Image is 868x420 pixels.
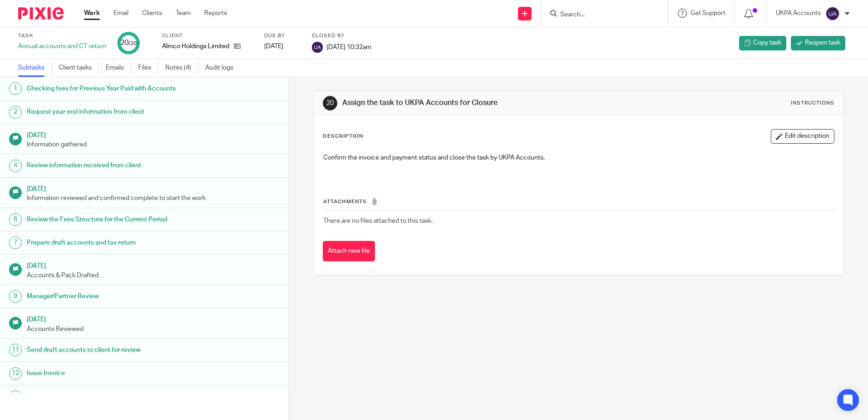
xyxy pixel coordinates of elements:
div: 20 [120,38,137,48]
h1: Confirmation of payment from UKPA Accounts Team [27,390,196,404]
p: Accounts Reviewed [27,325,280,334]
a: Copy task [739,36,786,50]
a: Audit logs [205,59,240,77]
div: 20 [323,96,337,110]
h1: Manager/Partner Review [27,290,196,303]
div: 11 [9,344,22,356]
div: 12 [9,367,22,380]
div: 9 [9,290,22,303]
h1: Request year end information from client [27,105,196,119]
label: Closed by [312,32,371,40]
small: /20 [128,41,137,46]
p: Information gathered [27,140,280,149]
h1: Prepare draft accounts and tax return [27,236,196,250]
p: Almco Holdings Limited [162,42,229,51]
a: Clients [142,9,162,18]
img: svg%3E [825,6,840,21]
a: Notes (4) [165,59,198,77]
h1: Assign the task to UKPA Accounts for Closure [342,98,598,108]
label: Task [18,32,106,40]
button: Attach new file [323,241,375,261]
h1: [DATE] [27,313,280,324]
div: Instructions [791,100,834,107]
input: Search [559,11,641,19]
div: 13 [9,390,22,403]
p: Information reviewed and confirmed complete to start the work [27,194,280,203]
a: Work [84,9,100,18]
span: Get Support [690,10,725,16]
h1: Review the Fees Structure for the Current Period [27,213,196,226]
div: 2 [9,106,22,119]
p: Confirm the invoice and payment status and close the task by UKPA Accounts. [323,153,833,162]
button: Edit description [771,129,834,144]
h1: Issue Invoice [27,366,196,380]
label: Client [162,32,253,40]
p: Accounts & Pack Drafted [27,271,280,280]
h1: Review information received from client [27,159,196,172]
h1: [DATE] [27,182,280,194]
a: Client tasks [59,59,99,77]
p: UKPA Accounts [776,9,821,18]
p: Description [323,133,363,140]
div: 6 [9,213,22,226]
div: [DATE] [264,42,301,51]
img: Pixie [18,7,64,20]
a: Reports [204,9,227,18]
h1: [DATE] [27,259,280,270]
a: Email [113,9,128,18]
div: 7 [9,236,22,249]
a: Reopen task [791,36,845,50]
h1: [DATE] [27,129,280,140]
div: 4 [9,160,22,172]
img: svg%3E [312,42,323,53]
span: There are no files attached to this task. [323,218,433,224]
div: 1 [9,82,22,95]
a: Team [176,9,191,18]
span: [DATE] 10:32am [326,44,371,50]
span: Copy task [753,38,781,47]
h1: Send draft accounts to client for review [27,343,196,357]
a: Emails [106,59,131,77]
a: Files [138,59,158,77]
label: Due by [264,32,301,40]
h1: Checking fees for Previous Year Paid with Accounts [27,82,196,95]
a: Subtasks [18,59,52,77]
span: Attachments [323,199,367,204]
div: Annual accounts and CT return [18,42,106,51]
span: Reopen task [805,38,840,47]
